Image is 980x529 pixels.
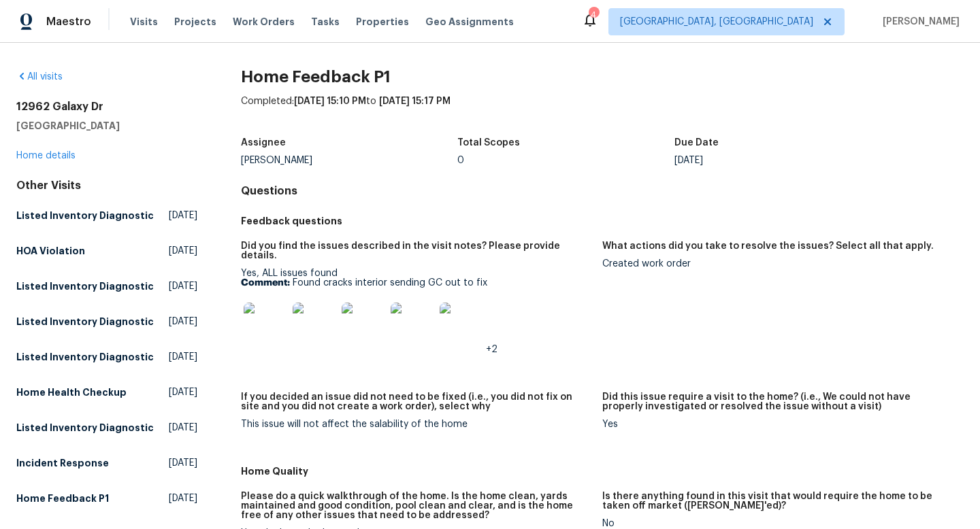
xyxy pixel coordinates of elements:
[241,269,591,354] div: Yes, ALL issues found
[356,15,409,29] span: Properties
[16,203,197,228] a: Listed Inventory Diagnostic[DATE]
[16,315,154,328] h5: Listed Inventory Diagnostic
[602,392,953,411] h5: Did this issue require a visit to the home? (i.e., We could not have properly investigated or res...
[486,345,497,354] span: +2
[241,278,591,288] p: Found cracks interior sending GC out to fix
[16,151,76,160] a: Home details
[16,380,197,405] a: Home Health Checkup[DATE]
[16,72,63,82] a: All visits
[130,15,158,29] span: Visits
[241,492,591,520] h5: Please do a quick walkthrough of the home. Is the home clean, yards maintained and good condition...
[16,100,197,114] h2: 12962 Galaxy Dr
[16,486,197,511] a: Home Feedback P1[DATE]
[16,386,127,399] h5: Home Health Checkup
[174,15,216,29] span: Projects
[241,214,964,228] h5: Feedback questions
[379,97,451,106] span: [DATE] 15:17 PM
[589,8,598,22] div: 4
[169,386,197,399] span: [DATE]
[169,492,197,505] span: [DATE]
[241,392,591,411] h5: If you decided an issue did not need to be fixed (i.e., you did not fix on site and you did not c...
[169,244,197,258] span: [DATE]
[241,70,964,84] h2: Home Feedback P1
[602,519,953,528] div: No
[425,15,514,29] span: Geo Assignments
[16,179,197,192] div: Other Visits
[16,415,197,440] a: Listed Inventory Diagnostic[DATE]
[602,259,953,269] div: Created work order
[16,244,85,258] h5: HOA Violation
[16,421,154,434] h5: Listed Inventory Diagnostic
[241,184,964,198] h4: Questions
[16,456,109,470] h5: Incident Response
[457,138,520,148] h5: Total Scopes
[169,315,197,328] span: [DATE]
[46,15,91,29] span: Maestro
[877,15,960,29] span: [PERSON_NAME]
[674,156,892,165] div: [DATE]
[16,274,197,298] a: Listed Inventory Diagnostic[DATE]
[311,17,340,27] span: Tasks
[169,209,197,222] span: [DATE]
[169,279,197,293] span: [DATE]
[294,97,366,106] span: [DATE] 15:10 PM
[233,15,295,29] span: Work Orders
[241,138,286,148] h5: Assignee
[16,119,197,133] h5: [GEOGRAPHIC_DATA]
[241,241,591,260] h5: Did you find the issues described in the visit notes? Please provide details.
[16,309,197,334] a: Listed Inventory Diagnostic[DATE]
[241,156,458,165] div: [PERSON_NAME]
[169,421,197,434] span: [DATE]
[602,241,934,251] h5: What actions did you take to resolve the issues? Select all that apply.
[241,420,591,429] div: This issue will not affect the salability of the home
[16,279,154,293] h5: Listed Inventory Diagnostic
[16,451,197,475] a: Incident Response[DATE]
[674,138,719,148] h5: Due Date
[16,492,109,505] h5: Home Feedback P1
[16,239,197,263] a: HOA Violation[DATE]
[169,456,197,470] span: [DATE]
[620,15,813,29] span: [GEOGRAPHIC_DATA], [GEOGRAPHIC_DATA]
[241,464,964,478] h5: Home Quality
[16,350,154,364] h5: Listed Inventory Diagnostic
[241,95,964,130] div: Completed: to
[169,350,197,364] span: [DATE]
[457,156,674,165] div: 0
[16,345,197,369] a: Listed Inventory Diagnostic[DATE]
[16,209,154,222] h5: Listed Inventory Diagnostic
[602,492,953,511] h5: Is there anything found in this visit that would require the home to be taken off market ([PERSON...
[241,278,290,288] b: Comment:
[602,420,953,429] div: Yes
